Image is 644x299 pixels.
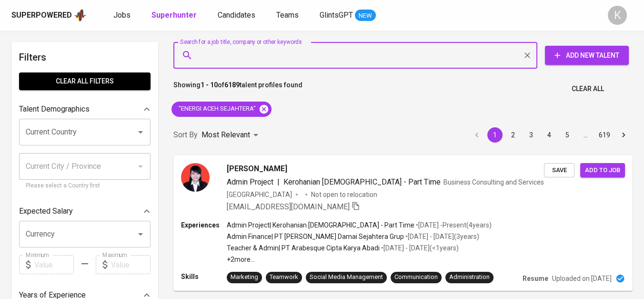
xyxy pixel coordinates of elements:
p: Skills [181,272,227,281]
a: Teams [276,10,301,21]
span: Add New Talent [553,50,621,62]
p: Not open to relocation [311,190,377,199]
p: Experiences [181,220,227,230]
img: app logo [74,8,87,22]
span: "ENERGI ACEH SEJAHTERA" [171,104,262,113]
div: Social Media Management [310,273,383,282]
p: Most Relevant [201,129,250,141]
button: Save [544,163,574,178]
input: Value [34,255,74,274]
button: Clear All [568,80,608,98]
span: Clear All [572,83,604,95]
span: GlintsGPT [320,10,353,20]
div: … [578,130,593,140]
p: Resume [523,274,548,283]
b: Superhunter [151,10,197,20]
button: Add New Talent [545,46,629,65]
span: Clear All filters [27,75,143,87]
p: Teacher & Admin | PT Arabesque Cipta Karya Abadi [227,243,380,253]
button: Go to page 619 [596,127,613,143]
span: Save [549,165,570,176]
span: NEW [355,11,376,21]
div: Administration [449,273,490,282]
input: Value [111,255,151,274]
button: Go to next page [616,127,631,143]
button: Go to page 3 [523,127,539,143]
nav: pagination navigation [468,127,633,143]
p: Admin Project | Kerohanian [DEMOGRAPHIC_DATA] - Part Time [227,220,414,230]
span: Teams [276,10,299,20]
button: Clear All filters [19,72,151,90]
span: Candidates [218,10,255,20]
span: Add to job [585,165,620,176]
span: [PERSON_NAME] [227,163,287,175]
p: • [DATE] - [DATE] ( 3 years ) [404,232,479,241]
p: • [DATE] - Present ( 4 years ) [414,220,492,230]
div: [GEOGRAPHIC_DATA] [227,190,292,199]
span: Business Consulting and Services [443,178,544,186]
div: Most Relevant [201,126,262,144]
p: Showing of talent profiles found [173,80,302,98]
button: Open [134,227,147,241]
button: Go to page 2 [505,127,521,143]
div: Marketing [231,273,258,282]
b: 6189 [224,81,240,89]
div: Teamwork [270,273,298,282]
p: Sort By [173,129,198,141]
a: Superpoweredapp logo [11,8,87,22]
p: Uploaded on [DATE] [552,274,612,283]
a: Candidates [218,10,257,21]
h6: Filters [19,50,151,65]
div: Talent Demographics [19,100,151,119]
img: b7f0a9df84dee58bddcb2c15dbc8cf2c.jpg [181,163,210,192]
span: [EMAIL_ADDRESS][DOMAIN_NAME] [227,202,350,211]
div: K [608,6,627,25]
button: Add to job [580,163,625,178]
div: "ENERGI ACEH SEJAHTERA" [171,102,272,117]
p: • [DATE] - [DATE] ( <1 years ) [380,243,459,253]
p: Expected Salary [19,206,73,217]
p: Admin Finance | PT [PERSON_NAME] Damai Sejahtera Grup [227,232,404,241]
div: Communication [394,273,438,282]
a: GlintsGPT NEW [320,10,376,21]
button: Go to page 5 [560,127,575,143]
span: Jobs [113,10,131,20]
button: Open [134,125,147,139]
div: Superpowered [11,10,72,21]
span: Admin Project [227,177,273,186]
a: [PERSON_NAME]Admin Project|Kerohanian [DEMOGRAPHIC_DATA] - Part TimeBusiness Consulting and Servi... [173,155,633,291]
a: Jobs [113,10,132,21]
p: Please select a Country first [26,181,144,191]
a: Superhunter [151,10,199,21]
button: page 1 [487,127,503,143]
span: Kerohanian [DEMOGRAPHIC_DATA] - Part Time [283,177,441,186]
p: +2 more ... [227,255,492,264]
p: Talent Demographics [19,103,90,115]
b: 1 - 10 [201,81,218,89]
div: Expected Salary [19,202,151,221]
span: | [277,176,280,188]
button: Go to page 4 [542,127,557,143]
button: Clear [521,49,534,62]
